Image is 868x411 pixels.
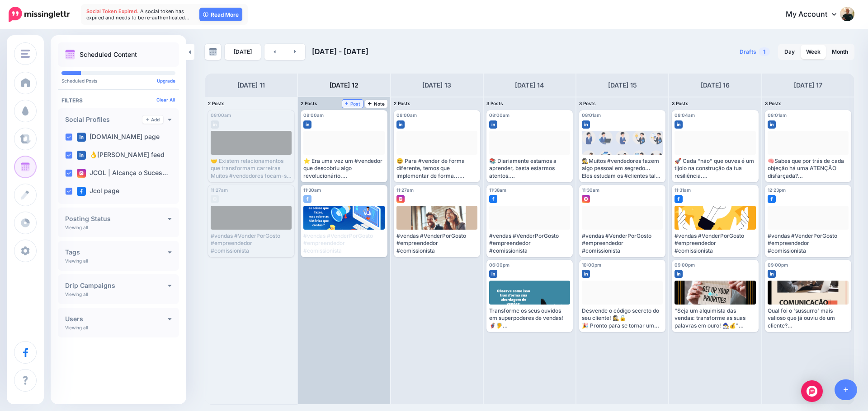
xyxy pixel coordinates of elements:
[157,78,175,83] a: Upgrade
[396,232,477,254] div: #vendas #VenderPorGosto #empreendedor #comissionista
[211,157,292,180] div: 🤝 Existem relacionamentos que transformam carreiras Muitos #vendedores focam-se apenas no produto...
[65,50,75,60] img: calendar.png
[489,120,497,129] img: linkedin-square.png
[489,195,497,203] img: facebook-square.png
[489,187,506,193] span: 11:38am
[77,169,86,178] img: instagram-square.png
[211,187,228,193] span: 11:27am
[77,133,160,142] label: [DOMAIN_NAME] page
[65,325,88,330] p: Viewing all
[768,270,776,278] img: linkedin-square.png
[345,102,361,106] span: Post
[794,80,822,91] h4: [DATE] 17
[579,101,596,106] span: 3 Posts
[768,112,787,118] span: 08:01am
[65,316,168,322] h4: Users
[396,157,477,180] div: 😄 Para #vender de forma diferente, temos que implementar de forma... diferente. Um #vendedor entr...
[489,112,509,118] span: 08:00am
[582,157,663,180] div: 🕵️Muitos #vendedores fazem algo pessoal em segredo... Eles estudam os #clientes tal como detetive...
[489,270,497,278] img: linkedin-square.png
[208,101,225,106] span: 2 Posts
[65,282,168,289] h4: Drip Campaigns
[86,8,189,21] span: A social token has expired and needs to be re-authenticated…
[396,112,417,118] span: 08:00am
[65,216,168,222] h4: Posting Status
[396,120,405,129] img: linkedin-square.png
[65,258,88,263] p: Viewing all
[61,97,175,104] h4: Filters
[77,187,119,196] label: Jcol page
[211,195,219,203] img: instagram-grey-square.png
[77,187,86,196] img: facebook-square.png
[489,307,570,329] div: Transforme os seus ouvidos em superpoderes de vendas! 🦸‍♂️🦻 🚀 Pronto para colocar um turbo nos se...
[65,116,142,123] h4: Social Profiles
[237,80,265,91] h4: [DATE] 11
[675,112,695,118] span: 08:04am
[672,101,689,106] span: 3 Posts
[768,157,849,180] div: 🧠Sabes que por trás de cada objeção há uma ATENÇÃO disfarçada? O "não tenho orçamento" desperta I...
[768,195,776,203] img: facebook-square.png
[582,232,663,254] div: #vendas #VenderPorGosto #empreendedor #comissionista
[489,232,570,254] div: #vendas #VenderPorGosto #empreendedor #comissionista
[65,291,88,297] p: Viewing all
[734,44,775,60] a: Drafts1
[142,115,163,124] a: Add
[675,195,683,203] img: facebook-square.png
[582,187,599,193] span: 11:30am
[675,120,683,129] img: linkedin-square.png
[489,262,509,268] span: 06:00pm
[768,232,849,254] div: #vendas #VenderPorGosto #empreendedor #comissionista
[486,101,503,106] span: 3 Posts
[740,49,756,55] span: Drafts
[77,169,168,178] label: JCOL | Alcança o Suces…
[303,157,384,180] div: ⭐ Era uma vez um #vendedor que descobriu algo revolucionário. Em vez de apresentar produtos, come...
[394,101,410,106] span: 2 Posts
[80,51,137,58] p: Scheduled Content
[156,97,175,102] a: Clear All
[342,100,363,108] a: Post
[77,133,86,142] img: linkedin-square.png
[330,80,359,91] h4: [DATE] 12
[701,80,730,91] h4: [DATE] 16
[768,120,776,129] img: linkedin-square.png
[759,47,770,56] span: 1
[489,157,570,180] div: 📚 Diariamente estamos a aprender, basta estarmos atentos. Foi num workshop sobre #vendas que mude...
[765,101,782,106] span: 3 Posts
[65,249,168,255] h4: Tags
[768,262,788,268] span: 09:00pm
[301,101,317,106] span: 2 Posts
[801,380,823,402] div: Open Intercom Messenger
[225,44,261,60] a: [DATE]
[77,151,165,160] label: 👌[PERSON_NAME] feed
[675,270,683,278] img: linkedin-square.png
[675,307,755,329] div: "Seja um alquimista das vendas: transforme as suas palavras em ouro! 🧙‍♂️💰" ✨ Pronto para um truq...
[199,8,242,21] a: Read More
[211,120,219,129] img: linkedin-grey-square.png
[777,4,854,26] a: My Account
[303,232,384,254] div: #vendas #VenderPorGosto #empreendedor #comissionista
[582,112,601,118] span: 08:01am
[675,232,755,254] div: #vendas #VenderPorGosto #empreendedor #comissionista
[211,112,231,118] span: 08:00am
[582,262,601,268] span: 10:00pm
[768,307,849,329] div: Qual foi o 'sussurro' mais valioso que já ouviu de um cliente? 👂 Atenção, super-ouvintes! 🤫 Às ve...
[779,45,800,59] a: Day
[21,50,30,58] img: menu.png
[211,232,292,254] div: #vendas #VenderPorGosto #empreendedor #comissionista
[582,307,663,329] div: Desvende o código secreto do seu cliente! 🕵️‍♀️🔓 🎉 Pronto para se tornar um detective de vendas? ...
[826,45,854,59] a: Month
[768,187,786,193] span: 12:23pm
[675,157,755,180] div: 🚀 Cada "não" que ouves é um tijolo na construção da tua resiliência. Cada "sim" que conquistas é ...
[303,187,321,193] span: 11:30am
[77,151,86,160] img: linkedin-square.png
[312,47,368,56] span: [DATE] - [DATE]
[86,8,139,14] span: Social Token Expired.
[582,270,590,278] img: linkedin-square.png
[582,120,590,129] img: linkedin-square.png
[209,48,217,56] img: calendar-grey-darker.png
[303,112,324,118] span: 08:00am
[9,7,70,22] img: Missinglettr
[801,45,826,59] a: Week
[582,195,590,203] img: instagram-square.png
[675,187,691,193] span: 11:31am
